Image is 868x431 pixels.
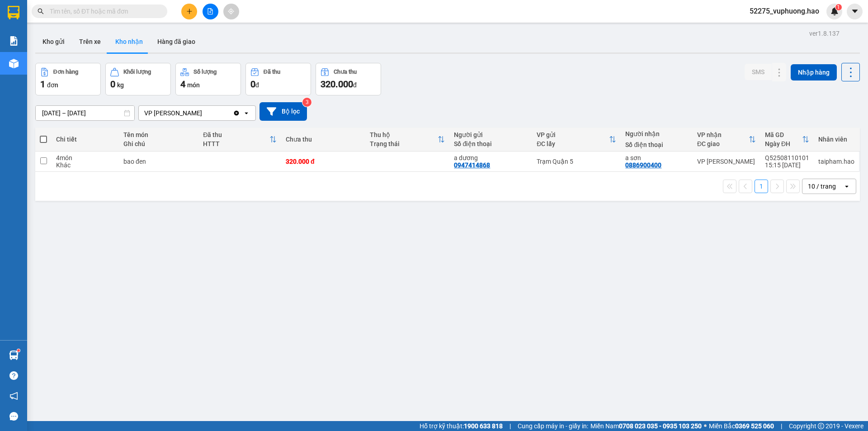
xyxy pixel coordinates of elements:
th: Toggle SortBy [532,128,621,152]
div: Chưa thu [334,69,357,75]
button: Kho nhận [108,31,150,52]
th: Toggle SortBy [365,128,449,152]
div: Khác [56,161,114,169]
span: 52275_vuphuong.hao [742,5,826,17]
button: aim [223,4,239,19]
div: Tên món [123,131,194,138]
div: a sơn [625,154,688,161]
button: Số lượng4món [175,63,241,95]
strong: 0708 023 035 - 0935 103 250 [619,422,702,430]
img: logo-vxr [8,6,19,19]
button: Đơn hàng1đơn [35,63,101,95]
span: đ [353,81,357,89]
input: Tìm tên, số ĐT hoặc mã đơn [50,6,156,16]
img: warehouse-icon [9,350,19,360]
div: Ghi chú [123,140,194,147]
button: Hàng đã giao [150,31,203,52]
div: Số điện thoại [625,141,688,148]
span: notification [9,392,18,400]
button: 1 [755,180,768,193]
span: 1 [40,79,45,90]
div: Đã thu [264,69,280,75]
input: Selected VP Gành Hào. [203,109,204,118]
img: icon-new-feature [830,7,839,15]
span: question-circle [9,371,18,380]
div: VP [PERSON_NAME] [144,109,202,118]
span: món [187,81,200,89]
svg: open [243,109,250,117]
div: 0947414868 [454,161,490,169]
button: Bộ lọc [259,102,307,121]
sup: 1 [835,4,842,10]
span: Miền Nam [590,421,702,431]
span: copyright [818,423,824,429]
span: aim [228,8,234,14]
span: 320.000 [321,79,353,90]
div: a dương [454,154,528,161]
span: file-add [207,8,213,14]
svg: Clear value [233,109,240,117]
button: file-add [203,4,218,19]
button: caret-down [847,4,863,19]
span: 0 [110,79,115,90]
div: 320.000 đ [286,158,361,165]
strong: 0369 525 060 [735,422,774,430]
div: Số điện thoại [454,140,528,147]
img: solution-icon [9,36,19,46]
span: kg [117,81,124,89]
div: bao đen [123,158,194,165]
svg: open [843,183,850,190]
span: message [9,412,18,421]
span: đơn [47,81,58,89]
div: VP [PERSON_NAME] [697,158,756,165]
div: VP nhận [697,131,749,138]
button: Chưa thu320.000đ [316,63,381,95]
button: Đã thu0đ [245,63,311,95]
button: Khối lượng0kg [105,63,171,95]
button: Trên xe [72,31,108,52]
div: Người nhận [625,130,688,137]
div: Chi tiết [56,136,114,143]
div: Thu hộ [370,131,438,138]
div: 4 món [56,154,114,161]
button: SMS [745,64,772,80]
th: Toggle SortBy [693,128,760,152]
div: Ngày ĐH [765,140,802,147]
input: Select a date range. [36,106,134,120]
span: ⚪️ [704,424,707,428]
div: ĐC giao [697,140,749,147]
span: Hỗ trợ kỹ thuật: [420,421,503,431]
span: | [781,421,782,431]
span: plus [186,8,193,14]
div: Người gửi [454,131,528,138]
div: ĐC lấy [537,140,609,147]
th: Toggle SortBy [760,128,814,152]
span: Miền Bắc [709,421,774,431]
div: 10 / trang [808,182,836,191]
span: 0 [250,79,255,90]
span: search [38,8,44,14]
div: HTTT [203,140,269,147]
div: 15:15 [DATE] [765,161,809,169]
sup: 1 [17,349,20,352]
div: Trạng thái [370,140,438,147]
div: Trạm Quận 5 [537,158,616,165]
sup: 3 [302,98,311,107]
span: đ [255,81,259,89]
span: 1 [837,4,840,10]
div: Nhân viên [818,136,854,143]
div: ver 1.8.137 [809,28,840,38]
span: Cung cấp máy in - giấy in: [518,421,588,431]
span: 4 [180,79,185,90]
button: Nhập hàng [791,64,837,81]
div: Chưa thu [286,136,361,143]
button: plus [181,4,197,19]
div: Đơn hàng [53,69,78,75]
div: Khối lượng [123,69,151,75]
div: taipham.hao [818,158,854,165]
div: Số lượng [193,69,217,75]
button: Kho gửi [35,31,72,52]
div: VP gửi [537,131,609,138]
strong: 1900 633 818 [464,422,503,430]
img: warehouse-icon [9,59,19,68]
